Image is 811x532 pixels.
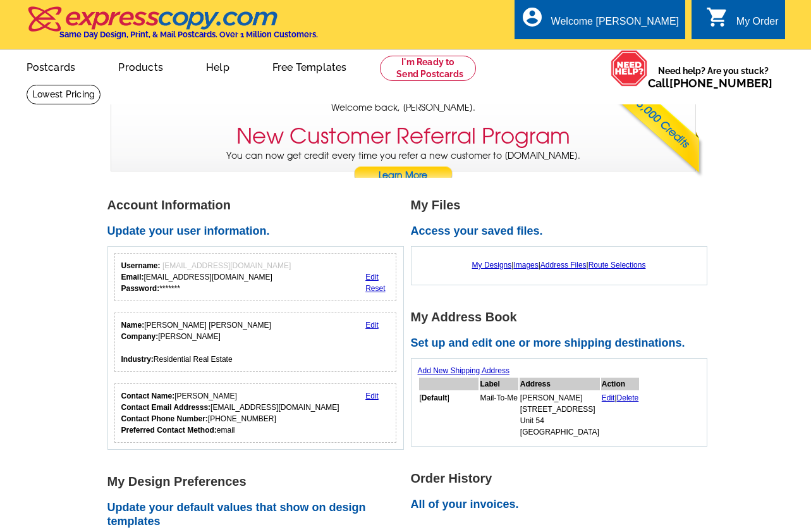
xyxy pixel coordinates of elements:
strong: Contact Email Addresss: [121,403,211,412]
td: | [601,392,640,438]
th: Action [601,378,640,390]
h1: Order History [411,472,714,485]
strong: Contact Phone Number: [121,414,208,423]
a: Edit [365,273,379,281]
span: [EMAIL_ADDRESS][DOMAIN_NAME] [162,261,291,270]
a: Add New Shipping Address [418,366,509,375]
h3: New Customer Referral Program [236,123,570,149]
strong: Password: [121,284,160,293]
a: Products [98,51,183,81]
td: Mail-To-Me [480,392,518,438]
a: shopping_cart My Order [706,14,779,30]
div: Welcome [PERSON_NAME] [551,16,679,34]
h1: My Address Book [411,311,714,324]
p: You can now get credit every time you refer a new customer to [DOMAIN_NAME]. [111,149,695,185]
span: Call [648,77,772,90]
a: Route Selections [588,261,646,269]
a: Edit [365,392,379,400]
a: Address Files [540,261,587,269]
th: Address [520,378,600,390]
a: Postcards [6,51,96,81]
i: account_circle [521,6,544,28]
strong: Industry: [121,355,154,364]
strong: Contact Name: [121,392,175,400]
div: | | | [418,253,700,277]
strong: Username: [121,261,161,270]
div: Who should we contact regarding order issues? [114,383,397,443]
a: Edit [602,393,615,402]
a: Same Day Design, Print, & Mail Postcards. Over 1 Million Customers. [27,15,318,39]
h2: All of your invoices. [411,498,714,512]
b: Default [422,393,448,402]
h1: My Files [411,199,714,212]
a: [PHONE_NUMBER] [669,77,772,90]
td: [PERSON_NAME] [STREET_ADDRESS] Unit 54 [GEOGRAPHIC_DATA] [520,392,600,438]
h2: Set up and edit one or more shipping destinations. [411,337,714,350]
h1: Account Information [107,199,411,212]
span: Welcome back, [PERSON_NAME]. [331,101,475,114]
h1: My Design Preferences [107,475,411,488]
a: Reset [365,284,385,293]
h2: Access your saved files. [411,225,714,238]
h4: Same Day Design, Print, & Mail Postcards. Over 1 Million Customers. [59,30,318,39]
div: [PERSON_NAME] [PERSON_NAME] [PERSON_NAME] Residential Real Estate [121,319,271,365]
div: Your personal details. [114,312,397,372]
strong: Name: [121,321,145,330]
a: Learn More [353,166,453,185]
h2: Update your default values that show on design templates [107,501,411,528]
i: shopping_cart [706,6,729,28]
td: [ ] [419,392,479,438]
div: [PERSON_NAME] [EMAIL_ADDRESS][DOMAIN_NAME] [PHONE_NUMBER] email [121,390,339,436]
th: Label [480,378,518,390]
img: help [611,50,648,87]
strong: Company: [121,332,159,341]
a: Edit [365,321,379,330]
div: Your login information. [114,253,397,301]
h2: Update your user information. [107,225,411,238]
a: Free Templates [252,51,367,81]
a: Delete [617,393,639,402]
span: Need help? Are you stuck? [648,65,779,90]
a: My Designs [472,261,512,269]
strong: Email: [121,273,144,281]
div: [EMAIL_ADDRESS][DOMAIN_NAME] ******* [121,260,291,294]
a: Images [513,261,538,269]
strong: Preferred Contact Method: [121,426,217,435]
a: Help [186,51,250,81]
div: My Order [736,16,779,34]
